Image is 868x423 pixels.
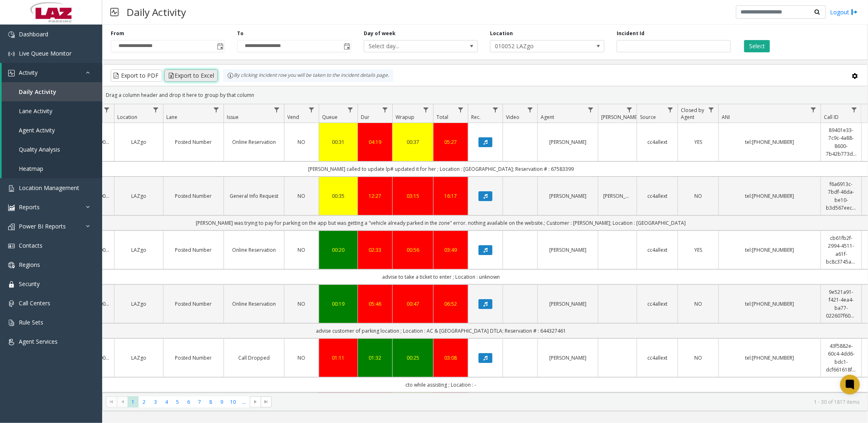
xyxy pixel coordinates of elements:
span: Location Management [19,184,79,192]
a: 9e521a91-f421-4ea4-ba77-022607f6032d [826,288,857,320]
a: Posted Number [168,354,219,362]
a: [PERSON_NAME] [543,138,593,146]
a: 04:19 [363,138,387,146]
img: 'icon' [8,70,15,76]
span: Page 5 [172,396,183,407]
a: Location Filter Menu [150,104,161,115]
a: f6a6913c-7bdf-46da-be10-b3d567eec5ed [826,180,857,212]
a: [PERSON_NAME] [543,192,593,200]
a: NO [289,138,314,146]
a: Issue Filter Menu [271,104,282,115]
div: Data table [103,104,868,392]
img: 'icon' [8,51,15,57]
div: 00:37 [398,138,428,146]
a: cb61fb2f-2994-4511-a61f-bc8c3745ae67 [826,234,857,266]
a: 89401e33-7c9c-4a88-8600-7b42b773d9be [826,126,857,158]
span: Page 6 [183,396,194,407]
div: 00:47 [398,300,428,308]
span: Go to the last page [261,396,272,408]
span: NO [694,300,702,307]
span: NO [694,354,702,361]
a: Lot Filter Menu [101,104,112,115]
a: 06:52 [438,300,463,308]
span: Location [117,114,137,121]
a: Lane Activity [2,101,102,121]
span: YES [694,139,702,145]
a: Dur Filter Menu [380,104,391,115]
span: NO [298,192,306,199]
a: 05:46 [363,300,387,308]
span: Dur [361,114,369,121]
a: Posted Number [168,246,219,254]
a: NO [683,192,714,200]
a: 03:49 [438,246,463,254]
a: tel:[PHONE_NUMBER] [724,300,816,308]
img: 'icon' [8,281,15,288]
a: 00:25 [398,354,428,362]
span: Dashboard [19,30,48,38]
span: Select day... [364,40,455,52]
label: Incident Id [617,30,644,37]
span: Power BI Reports [19,222,66,230]
a: Quality Analysis [2,140,102,159]
a: Posted Number [168,300,219,308]
span: NO [298,139,306,145]
span: Source [640,114,656,121]
span: Quality Analysis [19,145,60,153]
label: Location [490,30,513,37]
a: 16:17 [438,192,463,200]
a: LAZgo [119,192,158,200]
a: 00:20 [324,246,353,254]
a: NO [289,192,314,200]
a: 03:15 [398,192,428,200]
span: Security [19,280,40,288]
div: 01:11 [324,354,353,362]
a: 03:08 [438,354,463,362]
img: 'icon' [8,300,15,307]
a: Posted Number [168,192,219,200]
a: Logout [830,8,858,16]
a: NO [289,300,314,308]
h3: Daily Activity [123,2,190,22]
a: Parker Filter Menu [624,104,635,115]
img: 'icon' [8,320,15,326]
div: 00:31 [324,138,353,146]
a: [PERSON_NAME] [543,300,593,308]
a: 05:27 [438,138,463,146]
span: Call ID [824,114,839,121]
a: Wrapup Filter Menu [421,104,432,115]
a: LAZgo [119,354,158,362]
button: Select [744,40,770,52]
img: infoIcon.svg [227,72,234,79]
a: [PERSON_NAME] [543,354,593,362]
span: Go to the next page [252,398,259,405]
a: Agent Activity [2,121,102,140]
span: Heatmap [19,165,43,172]
span: NO [694,192,702,199]
a: 12:27 [363,192,387,200]
span: Reports [19,203,40,211]
div: Drag a column header and drop it here to group by that column [103,88,868,102]
a: ANI Filter Menu [808,104,819,115]
a: cc4allext [642,300,673,308]
a: Rec. Filter Menu [490,104,501,115]
a: NO [683,300,714,308]
a: Online Reservation [229,246,279,254]
a: 02:33 [363,246,387,254]
a: NO [289,354,314,362]
a: [PERSON_NAME] [603,192,632,200]
img: pageIcon [110,2,119,22]
a: YES [683,246,714,254]
span: Go to the next page [250,396,261,408]
a: General Info Request [229,192,279,200]
span: Rule Sets [19,318,43,326]
a: tel:[PHONE_NUMBER] [724,354,816,362]
img: 'icon' [8,204,15,211]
